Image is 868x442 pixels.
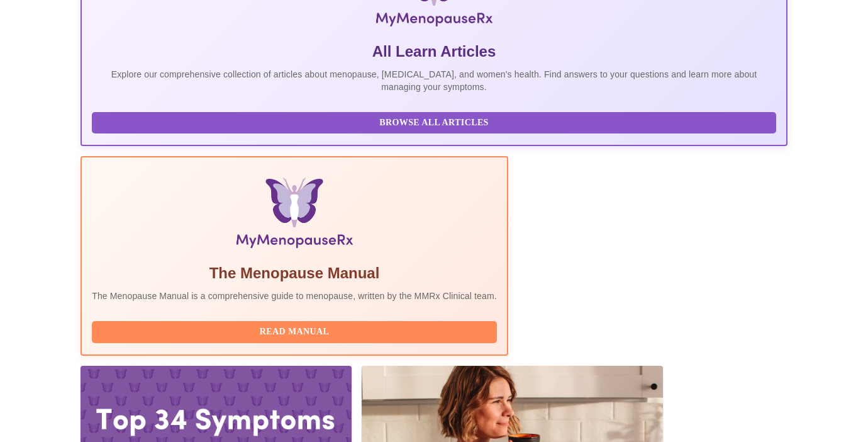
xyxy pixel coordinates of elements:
[104,115,764,131] span: Browse All Articles
[92,42,776,62] h5: All Learn Articles
[104,324,484,340] span: Read Manual
[92,321,497,343] button: Read Manual
[156,178,432,253] img: Menopause Manual
[92,290,497,302] p: The Menopause Manual is a comprehensive guide to menopause, written by the MMRx Clinical team.
[92,116,779,127] a: Browse All Articles
[92,326,500,336] a: Read Manual
[92,68,776,93] p: Explore our comprehensive collection of articles about menopause, [MEDICAL_DATA], and women's hea...
[92,112,776,134] button: Browse All Articles
[92,263,497,283] h5: The Menopause Manual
